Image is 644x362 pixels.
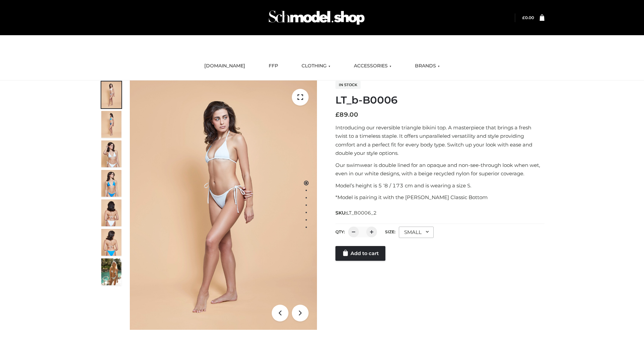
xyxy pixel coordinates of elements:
[101,170,121,197] img: ArielClassicBikiniTop_CloudNine_AzureSky_OW114ECO_4-scaled.jpg
[335,111,358,118] bdi: 89.00
[346,210,377,216] span: LT_B0006_2
[410,59,445,73] a: BRANDS
[130,80,317,330] img: LT_b-B0006
[199,59,250,73] a: [DOMAIN_NAME]
[399,227,434,238] div: SMALL
[264,59,283,73] a: FFP
[101,140,121,167] img: ArielClassicBikiniTop_CloudNine_AzureSky_OW114ECO_3-scaled.jpg
[335,94,544,106] h1: LT_b-B0006
[335,81,361,89] span: In stock
[522,15,525,20] span: £
[522,15,534,20] a: £0.00
[335,123,544,158] p: Introducing our reversible triangle bikini top. A masterpiece that brings a fresh twist to a time...
[101,81,121,108] img: ArielClassicBikiniTop_CloudNine_AzureSky_OW114ECO_1-scaled.jpg
[335,181,544,190] p: Model’s height is 5 ‘8 / 173 cm and is wearing a size S.
[522,15,534,20] bdi: 0.00
[101,229,121,256] img: ArielClassicBikiniTop_CloudNine_AzureSky_OW114ECO_8-scaled.jpg
[335,209,377,217] span: SKU:
[335,193,544,202] p: *Model is pairing it with the [PERSON_NAME] Classic Bottom
[335,229,345,234] label: QTY:
[335,111,339,118] span: £
[101,199,121,226] img: ArielClassicBikiniTop_CloudNine_AzureSky_OW114ECO_7-scaled.jpg
[101,258,121,285] img: Arieltop_CloudNine_AzureSky2.jpg
[349,59,396,73] a: ACCESSORIES
[297,59,335,73] a: CLOTHING
[335,246,385,261] a: Add to cart
[266,4,367,31] img: Schmodel Admin 964
[385,229,395,234] label: Size:
[101,111,121,138] img: ArielClassicBikiniTop_CloudNine_AzureSky_OW114ECO_2-scaled.jpg
[335,161,544,178] p: Our swimwear is double lined for an opaque and non-see-through look when wet, even in our white d...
